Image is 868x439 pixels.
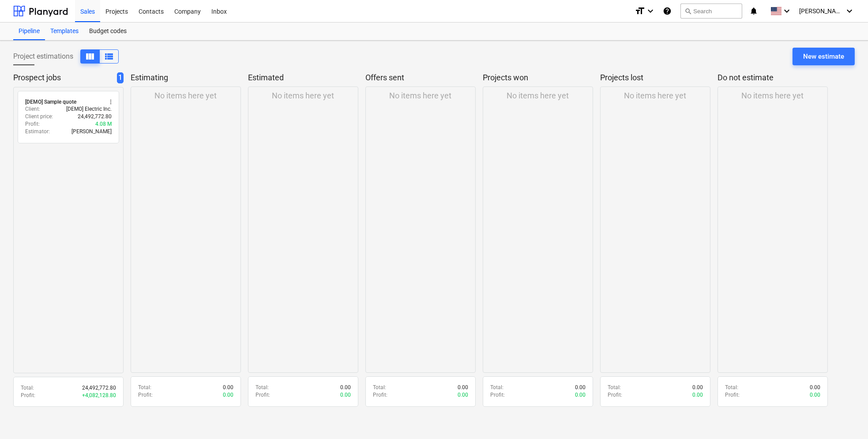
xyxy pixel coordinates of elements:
span: [PERSON_NAME] [799,8,843,15]
span: search [684,8,691,15]
p: Client price : [25,113,53,120]
span: View as columns [104,51,114,62]
p: No items here yet [507,90,569,101]
p: Estimating [131,72,237,83]
div: New estimate [803,51,844,62]
p: Total : [256,384,269,391]
p: + 4,082,128.80 [82,392,116,399]
p: Profit : [25,120,40,128]
p: Offers sent [365,72,472,83]
div: [DEMO] Sample quote [25,98,76,105]
div: Project estimations [13,49,119,64]
p: 0.00 [692,391,703,399]
a: Templates [45,23,84,40]
p: Projects lost [600,72,707,83]
p: Profit : [725,391,740,399]
p: [PERSON_NAME] [71,128,112,135]
p: Profit : [490,391,505,399]
p: Profit : [21,392,35,399]
p: No items here yet [742,90,804,101]
p: 0.00 [340,384,351,391]
p: 24,492,772.80 [82,384,116,392]
p: Profit : [373,391,387,399]
p: Profit : [608,391,622,399]
p: Profit : [256,391,270,399]
p: Do not estimate [718,72,824,83]
i: keyboard_arrow_down [844,6,855,16]
a: Pipeline [13,23,45,40]
button: Search [680,4,742,19]
p: 0.00 [223,384,233,391]
p: Projects won [483,72,590,83]
p: 0.00 [692,384,703,391]
i: format_size [635,6,645,16]
iframe: Chat Widget [824,397,868,439]
p: 0.00 [575,391,586,399]
p: Estimator : [25,128,50,135]
span: 1 [117,72,124,83]
a: Budget codes [84,23,132,40]
p: 0.00 [340,391,351,399]
p: No items here yet [390,90,452,101]
p: 24,492,772.80 [78,113,112,120]
p: No items here yet [624,90,687,101]
i: Knowledge base [663,6,672,16]
p: 0.00 [223,391,233,399]
p: Total : [490,384,504,391]
p: Client : [25,105,40,113]
i: notifications [749,6,758,16]
p: Total : [373,384,386,391]
p: 0.00 [458,391,468,399]
p: No items here yet [155,90,217,101]
span: more_vert [107,98,114,105]
p: Total : [725,384,738,391]
i: keyboard_arrow_down [645,6,656,16]
p: 0.00 [810,384,820,391]
p: No items here yet [272,90,334,101]
p: Profit : [138,391,153,399]
i: keyboard_arrow_down [782,6,792,16]
p: 0.00 [458,384,468,391]
p: Prospect jobs [13,72,113,83]
p: 4.08 M [95,120,112,128]
p: Total : [21,384,34,392]
p: Total : [608,384,621,391]
button: New estimate [793,48,855,65]
span: View as columns [85,51,95,62]
p: Estimated [248,72,355,83]
p: 0.00 [810,391,820,399]
p: Total : [138,384,151,391]
p: 0.00 [575,384,586,391]
p: [DEMO] Electric Inc. [66,105,112,113]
